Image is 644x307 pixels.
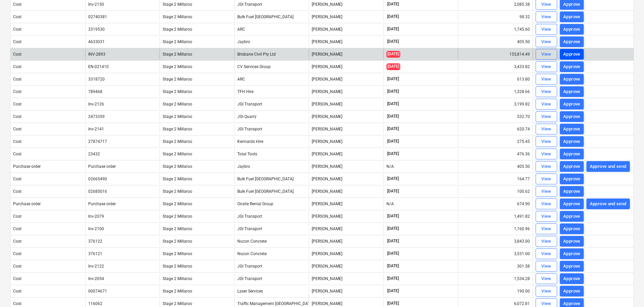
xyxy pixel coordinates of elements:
[386,176,400,182] span: [DATE]
[163,264,192,269] span: Stage 2 Millaroo
[234,248,309,259] div: Nucon Concrete
[458,36,533,47] div: 405.50
[163,39,192,44] span: Stage 2 Millaroo
[88,52,105,57] div: INV-2893
[386,263,400,269] span: [DATE]
[234,24,309,35] div: ARC
[541,63,551,71] div: View
[13,27,22,32] div: Cost
[234,61,309,72] div: CV Services Group
[536,111,557,122] button: View
[563,125,580,133] div: Approve
[458,174,533,184] div: 164.77
[560,211,584,222] button: Approve
[88,102,104,106] div: Inv-2126
[163,202,192,206] span: Stage 2 Millaroo
[536,286,557,297] button: View
[560,273,584,284] button: Approve
[560,61,584,72] button: Approve
[13,214,22,219] div: Cost
[560,49,584,60] button: Approve
[234,11,309,22] div: Bulk Fuel [GEOGRAPHIC_DATA]
[163,89,192,94] span: Stage 2 Millaroo
[88,177,107,181] div: 02665490
[234,111,309,122] div: JGI Quarry
[88,114,105,119] div: 2473359
[560,111,584,122] button: Approve
[563,225,580,233] div: Approve
[563,63,580,71] div: Approve
[309,49,383,60] div: [PERSON_NAME]
[536,86,557,97] button: View
[88,2,104,7] div: Inv-2150
[309,149,383,159] div: [PERSON_NAME]
[234,161,309,172] div: Jaybro
[309,99,383,110] div: [PERSON_NAME]
[541,1,551,8] div: View
[563,200,580,208] div: Approve
[536,99,557,110] button: View
[163,27,192,32] span: Stage 2 Millaroo
[610,275,644,307] iframe: Chat Widget
[234,174,309,184] div: Bulk Fuel [GEOGRAPHIC_DATA]
[458,273,533,284] div: 1,534.28
[458,74,533,85] div: 613.80
[536,24,557,35] button: View
[541,250,551,258] div: View
[88,127,104,131] div: Inv-2141
[13,239,22,244] div: Cost
[163,164,192,169] span: Stage 2 Millaroo
[458,86,533,97] div: 1,328.66
[536,261,557,272] button: View
[386,301,400,306] span: [DATE]
[163,152,192,156] span: Stage 2 Millaroo
[563,38,580,46] div: Approve
[560,186,584,197] button: Approve
[458,286,533,297] div: 190.00
[458,186,533,197] div: 100.62
[88,27,105,32] div: 3319530
[541,100,551,108] div: View
[541,275,551,283] div: View
[234,223,309,234] div: JGI Transport
[536,236,557,247] button: View
[163,289,192,294] span: Stage 2 Millaroo
[563,150,580,158] div: Approve
[541,88,551,96] div: View
[386,114,400,119] span: [DATE]
[536,11,557,22] button: View
[88,226,104,231] div: Inv-2100
[458,99,533,110] div: 3,199.82
[386,101,400,107] span: [DATE]
[88,202,116,206] div: Purchase order
[541,225,551,233] div: View
[386,139,400,144] span: [DATE]
[88,152,100,156] div: 23432
[458,124,533,134] div: 620.74
[590,200,626,208] div: Approve and send
[88,139,107,144] div: 27874717
[386,1,400,7] span: [DATE]
[563,175,580,183] div: Approve
[309,61,383,72] div: [PERSON_NAME]
[536,61,557,72] button: View
[386,51,400,57] span: [DATE]
[234,261,309,272] div: JGI Transport
[234,36,309,47] div: Jaybro
[541,200,551,208] div: View
[13,2,22,7] div: Cost
[88,189,107,194] div: 02685016
[536,273,557,284] button: View
[163,127,192,131] span: Stage 2 Millaroo
[386,276,400,281] span: [DATE]
[386,238,400,244] span: [DATE]
[234,49,309,60] div: Brisbane Civil Pty Ltd
[309,11,383,22] div: [PERSON_NAME]
[560,286,584,297] button: Approve
[541,138,551,146] div: View
[563,188,580,195] div: Approve
[13,14,22,19] div: Cost
[563,250,580,258] div: Approve
[309,161,383,172] div: [PERSON_NAME]
[163,276,192,281] span: Stage 2 Millaroo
